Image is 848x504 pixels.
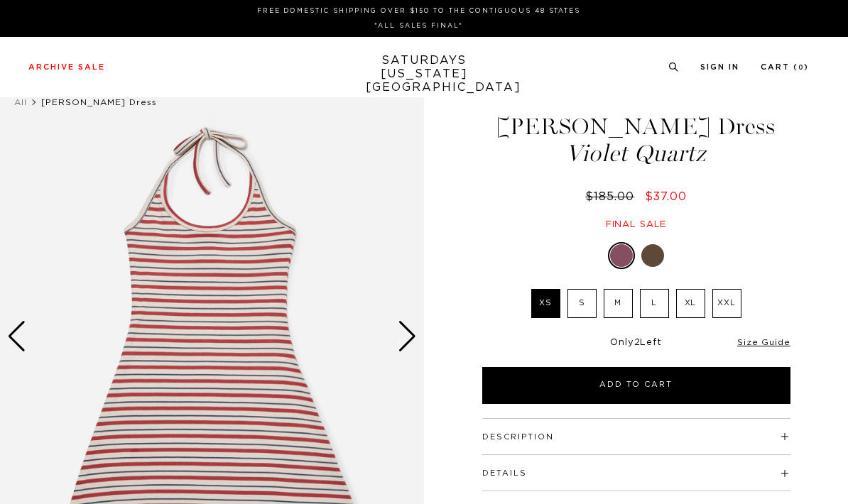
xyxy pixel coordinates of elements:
a: Size Guide [737,338,790,346]
p: *ALL SALES FINAL* [34,21,803,31]
button: Description [482,433,554,441]
div: Previous slide [7,321,26,352]
a: Archive Sale [28,63,105,71]
a: All [14,98,27,106]
button: Details [482,469,527,477]
div: Next slide [398,321,417,352]
label: XS [531,289,560,318]
label: XL [676,289,705,318]
span: 2 [634,338,641,347]
span: [PERSON_NAME] Dress [41,98,157,106]
label: XXL [712,289,741,318]
h1: [PERSON_NAME] Dress [480,115,793,165]
a: Cart (0) [761,63,809,71]
del: $185.00 [585,191,640,202]
span: Violet Quartz [480,142,793,165]
div: Only Left [482,337,790,349]
label: S [567,289,597,318]
button: Add to Cart [482,367,790,404]
small: 0 [798,65,804,71]
label: M [604,289,633,318]
div: Final sale [480,219,793,231]
span: $37.00 [645,191,687,202]
a: SATURDAYS[US_STATE][GEOGRAPHIC_DATA] [366,54,483,94]
a: Sign In [700,63,739,71]
p: FREE DOMESTIC SHIPPING OVER $150 TO THE CONTIGUOUS 48 STATES [34,6,803,16]
label: L [640,289,669,318]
